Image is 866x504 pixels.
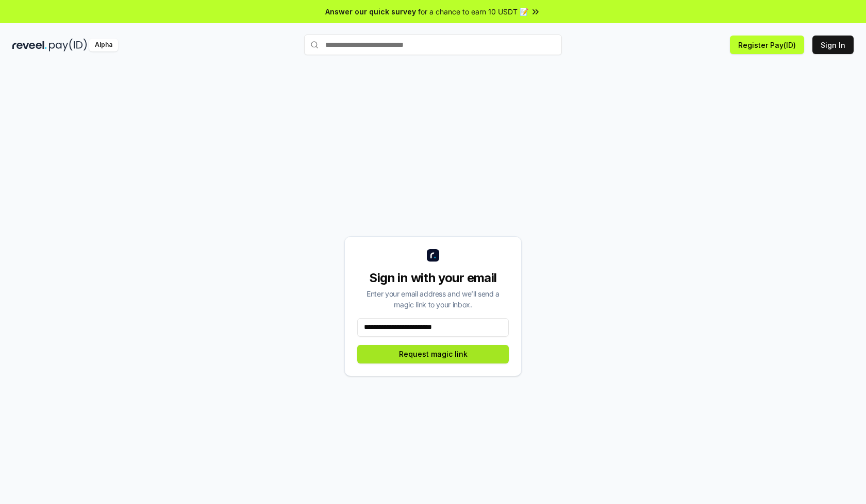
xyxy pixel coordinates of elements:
button: Register Pay(ID) [730,36,804,54]
img: pay_id [49,39,87,51]
span: for a chance to earn 10 USDT 📝 [418,6,528,17]
span: Answer our quick survey [325,6,416,17]
div: Alpha [89,39,118,51]
img: logo_small [427,249,439,262]
img: reveel_dark [12,39,47,51]
div: Enter your email address and we’ll send a magic link to your inbox. [357,288,509,310]
button: Sign In [812,36,854,54]
button: Request magic link [357,345,509,363]
div: Sign in with your email [357,270,509,286]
